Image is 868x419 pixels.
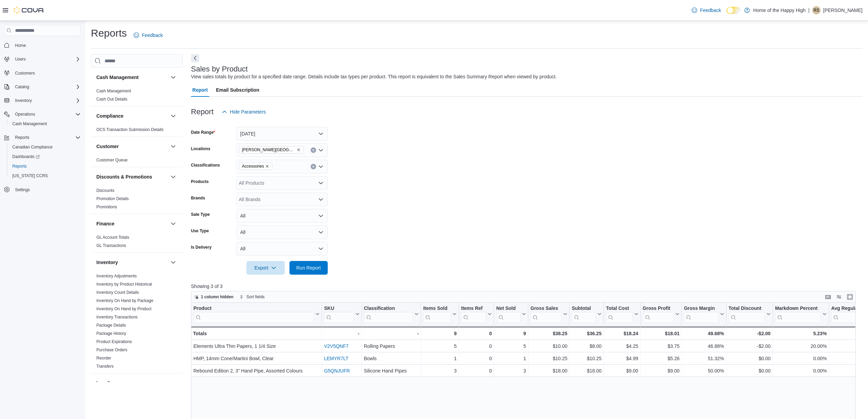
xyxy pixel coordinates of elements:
[96,205,117,209] a: Promotions
[846,293,854,301] button: Enter fullscreen
[461,305,486,323] div: Items Ref
[461,329,492,338] div: 0
[12,69,38,77] a: Customers
[191,130,215,135] label: Date Range
[169,142,177,150] button: Customer
[642,354,679,363] div: $5.26
[530,367,567,375] div: $18.00
[96,282,152,287] a: Inventory by Product Historical
[12,69,81,77] span: Customers
[318,197,324,202] button: Open list of options
[297,148,301,152] button: Remove Kingston - Brock Street - Fire & Flower from selection in this group
[96,259,168,266] button: Inventory
[364,305,413,323] div: Classification
[496,329,526,338] div: 9
[191,293,236,301] button: 1 column hidden
[606,329,638,338] div: $18.24
[606,354,638,363] div: $4.99
[96,220,168,227] button: Finance
[12,55,81,63] span: Users
[91,233,183,252] div: Finance
[96,127,164,132] a: OCS Transaction Submission Details
[775,305,827,323] button: Markdown Percent
[684,305,718,323] div: Gross Margin
[423,367,457,375] div: 3
[824,293,832,301] button: Keyboard shortcuts
[96,273,137,279] span: Inventory Adjustments
[15,187,30,193] span: Settings
[1,40,83,50] button: Home
[530,329,567,338] div: $38.25
[324,368,350,374] a: G5QNJUFR
[684,342,724,350] div: 46.88%
[775,354,827,363] div: 0.00%
[684,354,724,363] div: 51.32%
[729,305,771,323] button: Total Discount
[191,212,210,217] label: Sale Type
[96,314,138,320] span: Inventory Transactions
[729,305,765,323] div: Total Discount
[814,6,819,14] span: RS
[753,6,805,14] p: Home of the Happy High
[496,342,526,350] div: 5
[250,261,281,275] span: Export
[15,84,29,90] span: Catalog
[142,32,163,39] span: Feedback
[572,329,601,338] div: $36.25
[1,68,83,78] button: Customers
[96,196,129,201] a: Promotion Details
[10,162,81,170] span: Reports
[96,97,127,102] a: Cash Out Details
[642,367,679,375] div: $9.00
[96,113,168,119] button: Compliance
[12,154,40,159] span: Dashboards
[265,164,269,168] button: Remove Accessories from selection in this group
[7,119,83,129] button: Cash Management
[364,305,413,312] div: Classification
[216,83,259,97] span: Email Subscription
[4,37,81,212] nav: Complex example
[10,153,81,161] span: Dashboards
[193,367,320,375] div: Rebound Edition 2, 3" Hand Pipe, Assorted Colours
[96,259,118,266] h3: Inventory
[727,7,741,14] input: Dark Mode
[572,305,601,323] button: Subtotal
[236,242,328,256] button: All
[193,305,314,323] div: Product
[96,235,129,240] span: GL Account Totals
[835,293,843,301] button: Display options
[14,7,44,14] img: Cova
[230,108,266,115] span: Hide Parameters
[684,329,724,338] div: 49.68%
[12,163,27,169] span: Reports
[684,305,724,323] button: Gross Margin
[96,74,168,81] button: Cash Management
[96,315,138,319] a: Inventory Transactions
[91,26,127,40] h1: Reports
[642,329,679,338] div: $18.01
[10,172,81,180] span: Washington CCRS
[12,110,81,118] span: Operations
[191,65,248,73] h3: Sales by Product
[530,305,562,312] div: Gross Sales
[96,281,152,287] span: Inventory by Product Historical
[496,305,520,323] div: Net Sold
[496,367,526,375] div: 3
[823,6,863,14] p: [PERSON_NAME]
[191,108,214,116] h3: Report
[96,306,151,312] span: Inventory On Hand by Product
[10,162,29,170] a: Reports
[91,126,183,136] div: Compliance
[96,364,113,369] a: Transfers
[96,290,139,295] span: Inventory Count Details
[729,329,771,338] div: -$2.00
[364,354,419,363] div: Bowls
[729,305,765,312] div: Total Discount
[318,180,324,186] button: Open list of options
[12,186,32,194] a: Settings
[311,147,316,153] button: Clear input
[12,133,32,142] button: Reports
